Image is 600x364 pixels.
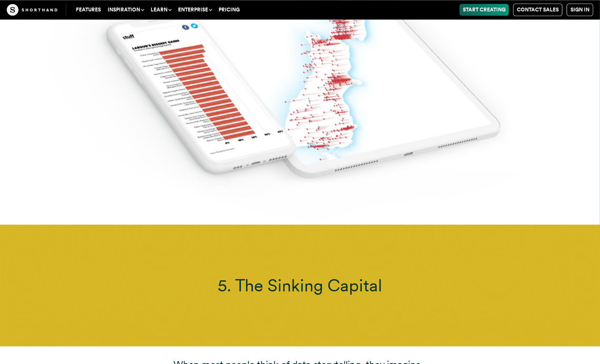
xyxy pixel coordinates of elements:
[215,4,243,16] a: Pricing
[175,4,215,16] button: Enterprise
[73,4,104,16] a: Features
[567,3,593,16] a: Sign in
[147,4,175,16] button: Learn
[459,4,509,16] a: Start Creating
[7,4,57,16] img: The Craft
[104,4,147,16] button: Inspiration
[513,3,562,16] a: Contact Sales
[218,275,382,296] span: 5. The Sinking Capital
